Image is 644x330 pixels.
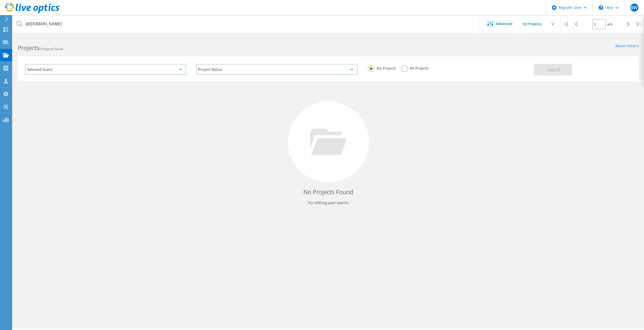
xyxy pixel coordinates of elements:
label: My Projects [368,65,396,70]
input: Search projects by name, owner, ID, company, etc [13,15,480,33]
label: All Projects [401,65,429,70]
div: Selected Scans [25,64,186,75]
b: Projects [18,44,39,52]
button: Search [534,64,572,75]
svg: \n [599,5,603,10]
div: | [560,15,571,33]
span: Advanced [496,22,512,26]
div: Project Status [196,64,357,75]
a: Live Optics Dashboard [5,11,59,14]
span: BW [631,6,637,10]
span: Search [547,67,560,73]
p: Try refining your search. [23,199,634,207]
span: of 0 [607,22,612,27]
div: | [634,15,644,33]
a: Reset Filters [615,44,639,49]
h4: No Projects Found [23,188,634,196]
span: 0 Projects Found [39,47,63,51]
